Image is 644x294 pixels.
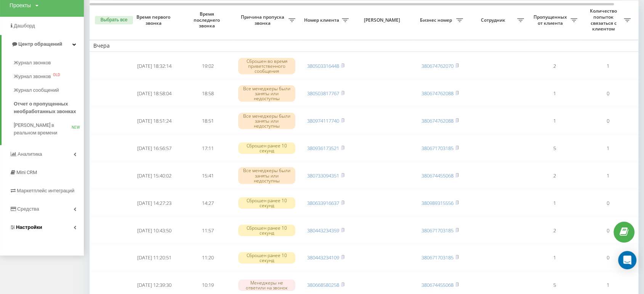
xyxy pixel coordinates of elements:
[16,169,37,175] span: Mini CRM
[181,81,234,107] td: 18:58
[14,70,84,83] a: Журнал звонковOLD
[528,135,581,161] td: 5
[181,217,234,243] td: 11:57
[238,252,295,264] div: Сброшен ранее 10 секунд
[421,281,453,288] a: 380674455068
[238,225,295,236] div: Сброшен ранее 10 секунд
[581,190,634,216] td: 0
[421,145,453,152] a: 380671703185
[181,190,234,216] td: 14:27
[528,245,581,271] td: 1
[307,62,339,69] a: 380503316448
[471,17,517,23] span: Сотрудник
[238,197,295,209] div: Сброшен ранее 10 секунд
[581,53,634,79] td: 1
[581,245,634,271] td: 0
[528,81,581,107] td: 1
[128,53,181,79] td: [DATE] 18:32:14
[14,97,84,118] a: Отчет о пропущенных необработанных звонках
[307,145,339,152] a: 380936173521
[581,81,634,107] td: 0
[528,108,581,134] td: 1
[181,53,234,79] td: 19:02
[14,23,35,29] span: Дашборд
[581,135,634,161] td: 1
[417,17,456,23] span: Бизнес номер
[2,35,84,53] a: Центр обращений
[307,200,339,206] a: 380633916637
[14,100,80,115] span: Отчет о пропущенных необработанных звонках
[18,151,42,157] span: Аналитика
[421,200,453,206] a: 380989315556
[581,108,634,134] td: 0
[421,254,453,261] a: 380671703185
[528,190,581,216] td: 1
[14,121,72,137] span: [PERSON_NAME] в реальном времени
[238,85,295,102] div: Все менеджеры были заняты или недоступны
[187,11,228,29] span: Время последнего звонка
[528,217,581,243] td: 2
[359,17,407,23] span: [PERSON_NAME]
[128,108,181,134] td: [DATE] 18:51:24
[585,8,624,32] span: Количество попыток связаться с клиентом
[14,59,51,67] span: Журнал звонков
[421,117,453,124] a: 380674762088
[128,245,181,271] td: [DATE] 11:20:51
[528,53,581,79] td: 2
[532,14,570,26] span: Пропущенных от клиента
[16,224,42,230] span: Настройки
[238,58,295,75] div: Сброшен во время приветственного сообщения
[18,41,62,47] span: Центр обращений
[307,117,339,124] a: 380974117740
[128,135,181,161] td: [DATE] 16:56:57
[181,245,234,271] td: 11:20
[181,163,234,189] td: 15:41
[14,73,51,80] span: Журнал звонков
[14,83,84,97] a: Журнал сообщений
[238,14,288,26] span: Причина пропуска звонка
[238,167,295,184] div: Все менеджеры были заняты или недоступны
[128,217,181,243] td: [DATE] 10:43:50
[238,113,295,129] div: Все менеджеры были заняты или недоступны
[17,206,39,212] span: Средства
[17,188,74,193] span: Маркетплейс интеграций
[618,251,636,269] div: Open Intercom Messenger
[14,86,59,94] span: Журнал сообщений
[238,142,295,154] div: Сброшен ранее 10 секунд
[307,227,339,234] a: 380443234359
[581,217,634,243] td: 0
[528,163,581,189] td: 2
[181,135,234,161] td: 17:11
[14,56,84,70] a: Журнал звонков
[134,14,175,26] span: Время первого звонка
[307,281,339,288] a: 380668580258
[10,2,31,9] div: Проекты
[421,90,453,97] a: 380674762088
[421,172,453,179] a: 380674455068
[14,118,84,140] a: [PERSON_NAME] в реальном времениNEW
[307,254,339,261] a: 380443234109
[307,172,339,179] a: 380733094351
[128,81,181,107] td: [DATE] 18:58:04
[581,163,634,189] td: 1
[307,90,339,97] a: 380503817767
[128,163,181,189] td: [DATE] 15:40:02
[95,16,133,24] button: Выбрать все
[421,227,453,234] a: 380671703185
[421,62,453,69] a: 380674762070
[238,280,295,291] div: Менеджеры не ответили на звонок
[128,190,181,216] td: [DATE] 14:27:23
[181,108,234,134] td: 18:51
[303,17,342,23] span: Номер клиента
